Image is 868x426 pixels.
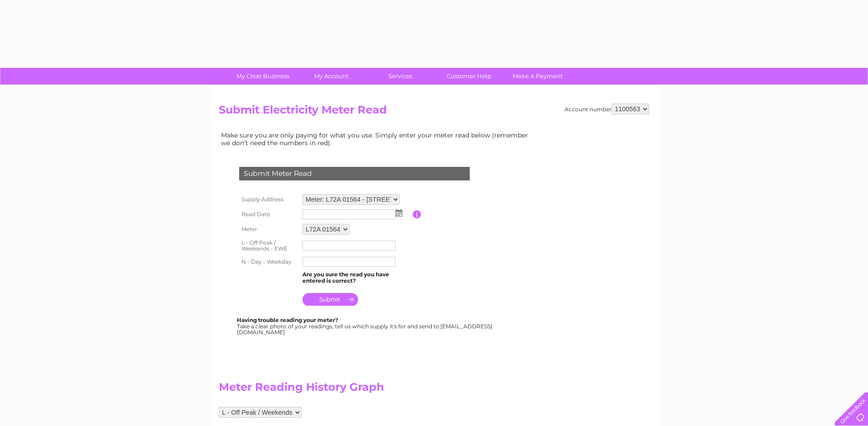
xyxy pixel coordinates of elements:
[302,293,358,306] input: Submit
[237,255,300,269] th: N - Day - Weekday
[226,68,300,85] a: My Clear Business
[237,317,338,323] b: Having trouble reading your meter?
[237,207,300,222] th: Read Date
[432,68,506,85] a: Customer Help
[237,192,300,207] th: Supply Address
[500,68,575,85] a: Make A Payment
[294,68,369,85] a: My Account
[219,129,535,148] td: Make sure you are only paying for what you use. Simply enter your meter read below (remember we d...
[237,237,300,255] th: L - Off Peak / Weekends - EWE
[396,209,402,217] img: ...
[363,68,438,85] a: Services
[239,167,470,180] div: Submit Meter Read
[237,222,300,237] th: Meter
[219,104,649,121] h2: Submit Electricity Meter Read
[237,317,494,336] div: Take a clear photo of your readings, tell us which supply it's for and send to [EMAIL_ADDRESS][DO...
[413,210,421,218] input: Information
[300,269,413,286] td: Are you sure the read you have entered is correct?
[219,381,535,398] h2: Meter Reading History Graph
[565,104,649,114] div: Account number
